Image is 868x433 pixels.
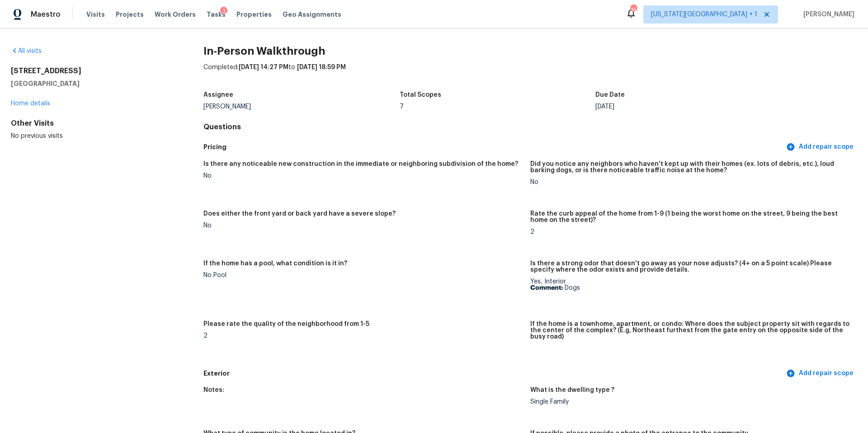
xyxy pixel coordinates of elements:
div: 2 [530,229,850,235]
p: Dogs [530,285,850,291]
span: Projects [116,10,144,19]
div: No [203,173,523,179]
a: Home details [11,100,50,107]
button: Add repair scope [784,365,857,382]
span: [DATE] 18:59 PM [297,64,346,71]
h5: If the home is a townhome, apartment, or condo: Where does the subject property sit with regards ... [530,321,850,340]
h2: [STREET_ADDRESS] [11,66,175,75]
div: Completed: to [203,63,857,86]
div: Single Family [530,399,850,405]
div: Other Visits [11,119,175,128]
h4: Questions [203,122,857,132]
span: Geo Assignments [283,10,341,19]
span: Work Orders [155,10,196,19]
span: Visits [86,10,105,19]
h5: Due Date [595,92,625,98]
span: Tasks [207,11,226,18]
div: [PERSON_NAME] [203,104,400,110]
h5: What is the dwelling type ? [530,387,614,393]
h5: Is there a strong odor that doesn't go away as your nose adjusts? (4+ on a 5 point scale) Please ... [530,260,850,273]
h5: Assignee [203,92,233,98]
span: Add repair scope [788,368,854,379]
div: 3 [220,7,227,16]
h5: Please rate the quality of the neighborhood from 1-5 [203,321,369,327]
b: Comment: [530,285,563,291]
div: 2 [203,333,523,339]
h5: Exterior [203,369,784,378]
span: [US_STATE][GEOGRAPHIC_DATA] + 1 [651,10,757,19]
h5: Pricing [203,142,784,152]
div: 7 [400,104,596,110]
div: No Pool [203,272,523,278]
h5: Did you notice any neighbors who haven't kept up with their homes (ex. lots of debris, etc.), lou... [530,161,850,174]
h5: Notes: [203,387,224,393]
h5: Total Scopes [400,92,441,98]
a: All visits [11,48,42,54]
h2: In-Person Walkthrough [203,47,857,56]
div: 16 [630,5,637,14]
span: [DATE] 14:27 PM [239,64,288,71]
h5: [GEOGRAPHIC_DATA] [11,79,175,88]
h5: Does either the front yard or back yard have a severe slope? [203,211,396,217]
span: No previous visits [11,133,63,139]
span: Maestro [31,10,61,19]
div: [DATE] [595,104,792,110]
h5: If the home has a pool, what condition is it in? [203,260,347,267]
h5: Is there any noticeable new construction in the immediate or neighboring subdivision of the home? [203,161,518,167]
div: Yes, Interior [530,278,850,291]
h5: Rate the curb appeal of the home from 1-9 (1 being the worst home on the street, 9 being the best... [530,211,850,223]
span: [PERSON_NAME] [800,10,854,19]
div: No [203,222,523,229]
div: No [530,179,850,185]
span: Properties [236,10,272,19]
span: Add repair scope [788,141,854,153]
button: Add repair scope [784,139,857,155]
